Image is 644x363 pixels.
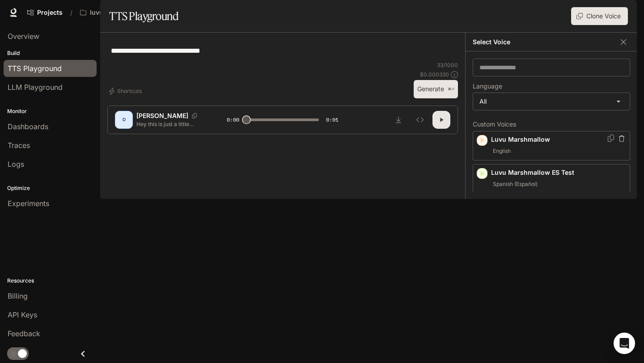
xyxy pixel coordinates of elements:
p: 33 / 1000 [437,61,458,69]
span: Projects [37,9,63,17]
p: ⌘⏎ [448,87,454,92]
p: luvu_testing [90,9,128,17]
div: D [117,113,131,127]
button: Download audio [390,111,407,129]
p: $ 0.000330 [420,71,449,78]
button: Copy Voice ID [188,113,201,118]
p: Hey this is just a little tester. [136,120,205,128]
button: Open workspace menu [76,4,142,21]
span: 0:00 [227,115,239,124]
p: Custom Voices [473,121,630,127]
button: Shortcuts [107,84,145,98]
a: Go to projects [23,4,67,21]
div: All [473,93,630,110]
div: / [67,8,76,17]
p: Luvu Marshmallow [491,135,626,144]
p: Language [473,83,502,89]
h1: TTS Playground [109,7,178,25]
p: [PERSON_NAME] [136,111,188,120]
span: 0:01 [326,115,339,124]
button: Generate⌘⏎ [414,80,458,98]
p: Luvu Marshmallow ES Test [491,168,626,177]
button: Clone Voice [571,7,628,25]
div: Open Intercom Messenger [614,333,635,354]
span: English [491,146,513,156]
button: Copy Voice ID [606,135,615,142]
button: Inspect [411,111,429,129]
span: Spanish (Español) [491,179,539,190]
